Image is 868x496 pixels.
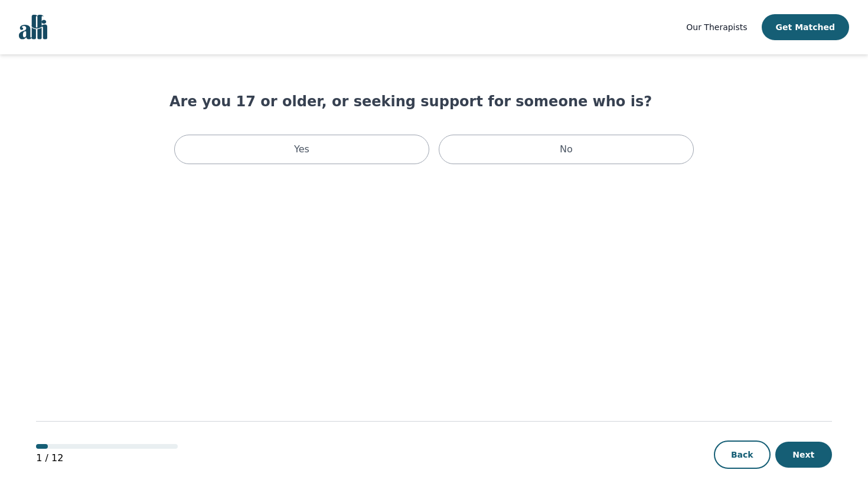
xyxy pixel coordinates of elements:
[19,15,47,40] img: alli logo
[686,20,747,34] a: Our Therapists
[686,22,747,32] span: Our Therapists
[560,142,573,156] p: No
[294,142,309,156] p: Yes
[762,14,849,40] button: Get Matched
[775,442,832,468] button: Next
[169,92,699,111] h1: Are you 17 or older, or seeking support for someone who is?
[714,440,771,469] button: Back
[36,451,178,465] p: 1 / 12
